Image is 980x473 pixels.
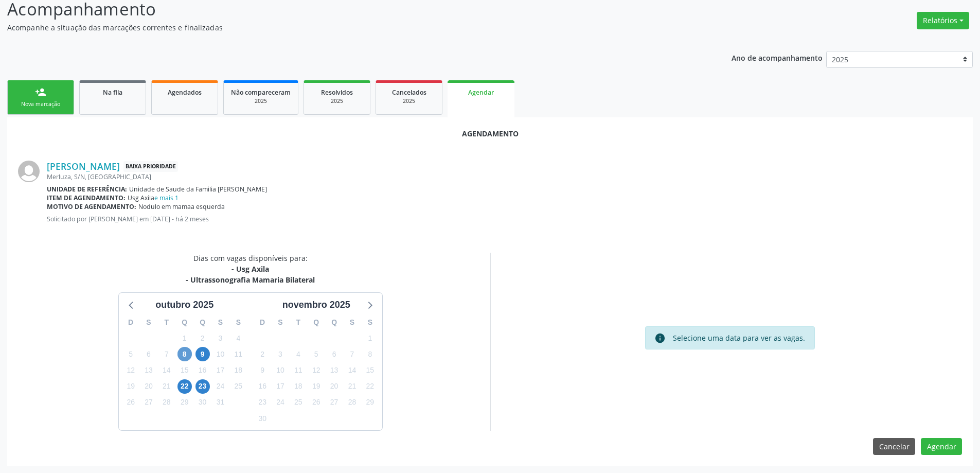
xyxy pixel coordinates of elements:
div: Q [193,314,211,330]
span: domingo, 5 de outubro de 2025 [123,347,138,361]
span: Agendados [168,88,202,97]
span: sábado, 18 de outubro de 2025 [231,363,245,378]
div: Nova marcação [15,100,66,108]
span: sexta-feira, 7 de novembro de 2025 [345,347,359,361]
span: quinta-feira, 23 de outubro de 2025 [195,379,210,394]
span: Usg Axila [128,194,179,202]
span: quarta-feira, 15 de outubro de 2025 [177,363,192,378]
span: quarta-feira, 1 de outubro de 2025 [177,331,192,345]
span: quinta-feira, 6 de novembro de 2025 [327,347,342,361]
span: sábado, 15 de novembro de 2025 [363,363,377,378]
span: quinta-feira, 2 de outubro de 2025 [195,331,210,345]
span: quarta-feira, 12 de novembro de 2025 [309,363,324,378]
span: terça-feira, 18 de novembro de 2025 [291,379,306,394]
p: Ano de acompanhamento [732,51,823,64]
a: e mais 1 [154,194,179,202]
span: Na fila [103,88,122,97]
button: Cancelar [873,438,915,456]
div: S [229,314,247,330]
span: domingo, 16 de novembro de 2025 [255,379,270,394]
span: segunda-feira, 17 de novembro de 2025 [273,379,288,394]
span: sexta-feira, 24 de outubro de 2025 [213,379,227,394]
span: domingo, 19 de outubro de 2025 [123,379,138,394]
span: Unidade de Saude da Familia [PERSON_NAME] [129,185,267,194]
div: D [122,314,140,330]
span: segunda-feira, 3 de novembro de 2025 [273,347,288,361]
div: 2025 [311,97,363,105]
div: Agendamento [18,128,962,139]
i: info [654,332,666,344]
div: S [361,314,379,330]
div: Q [307,314,325,330]
span: Não compareceram [231,88,291,97]
span: sábado, 22 de novembro de 2025 [363,379,377,394]
span: domingo, 2 de novembro de 2025 [255,347,270,361]
span: terça-feira, 11 de novembro de 2025 [291,363,306,378]
span: Agendar [468,88,494,97]
span: segunda-feira, 24 de novembro de 2025 [273,395,288,410]
span: quinta-feira, 30 de outubro de 2025 [195,395,210,410]
div: Selecione uma data para ver as vagas. [673,332,805,344]
span: quinta-feira, 27 de novembro de 2025 [327,395,342,410]
span: domingo, 12 de outubro de 2025 [123,363,138,378]
span: quinta-feira, 20 de novembro de 2025 [327,379,342,394]
b: Item de agendamento: [47,194,126,202]
div: 2025 [231,97,291,105]
span: segunda-feira, 13 de outubro de 2025 [141,363,156,378]
span: domingo, 30 de novembro de 2025 [255,411,270,426]
span: quinta-feira, 13 de novembro de 2025 [327,363,342,378]
p: Acompanhe a situação das marcações correntes e finalizadas [7,22,683,33]
span: quarta-feira, 8 de outubro de 2025 [177,347,192,361]
div: outubro 2025 [151,298,218,312]
span: terça-feira, 28 de outubro de 2025 [159,395,174,410]
span: quinta-feira, 16 de outubro de 2025 [195,363,210,378]
div: S [343,314,361,330]
span: quarta-feira, 22 de outubro de 2025 [177,379,192,394]
span: domingo, 23 de novembro de 2025 [255,395,270,410]
span: Baixa Prioridade [123,161,178,172]
span: domingo, 26 de outubro de 2025 [123,395,138,410]
span: terça-feira, 7 de outubro de 2025 [159,347,174,361]
div: Dias com vagas disponíveis para: [186,253,315,285]
span: sábado, 29 de novembro de 2025 [363,395,377,410]
span: sábado, 8 de novembro de 2025 [363,347,377,361]
span: segunda-feira, 6 de outubro de 2025 [141,347,156,361]
div: Q [175,314,193,330]
span: Cancelados [392,88,426,97]
span: quarta-feira, 19 de novembro de 2025 [309,379,324,394]
div: D [254,314,272,330]
span: terça-feira, 4 de novembro de 2025 [291,347,306,361]
span: Nodulo em mamaa esquerda [138,202,225,211]
span: quarta-feira, 29 de outubro de 2025 [177,395,192,410]
span: Resolvidos [321,88,353,97]
button: Agendar [921,438,962,456]
span: terça-feira, 14 de outubro de 2025 [159,363,174,378]
span: sexta-feira, 21 de novembro de 2025 [345,379,359,394]
div: S [140,314,158,330]
span: quinta-feira, 9 de outubro de 2025 [195,347,210,361]
div: - Usg Axila [186,264,315,274]
span: quarta-feira, 5 de novembro de 2025 [309,347,324,361]
span: sexta-feira, 14 de novembro de 2025 [345,363,359,378]
span: sexta-feira, 17 de outubro de 2025 [213,363,227,378]
span: sexta-feira, 10 de outubro de 2025 [213,347,227,361]
a: [PERSON_NAME] [47,161,120,172]
span: sábado, 4 de outubro de 2025 [231,331,245,345]
span: domingo, 9 de novembro de 2025 [255,363,270,378]
span: segunda-feira, 27 de outubro de 2025 [141,395,156,410]
p: Solicitado por [PERSON_NAME] em [DATE] - há 2 meses [47,215,962,223]
div: T [157,314,175,330]
span: sexta-feira, 31 de outubro de 2025 [213,395,227,410]
span: sexta-feira, 3 de outubro de 2025 [213,331,227,345]
div: S [211,314,229,330]
div: T [289,314,307,330]
div: - Ultrassonografia Mamaria Bilateral [186,274,315,285]
div: Q [325,314,343,330]
div: person_add [35,86,46,98]
span: terça-feira, 25 de novembro de 2025 [291,395,306,410]
div: novembro 2025 [278,298,354,312]
b: Motivo de agendamento: [47,202,136,211]
button: Relatórios [917,12,969,29]
span: sábado, 25 de outubro de 2025 [231,379,245,394]
span: sábado, 11 de outubro de 2025 [231,347,245,361]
